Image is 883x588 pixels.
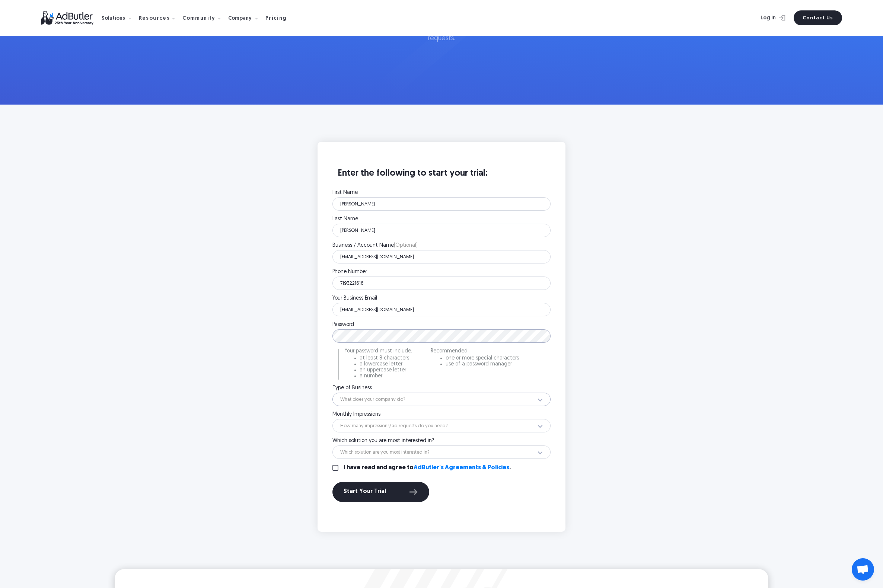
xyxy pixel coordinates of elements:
[265,16,287,21] div: Pricing
[431,349,519,354] p: Recommended:
[332,438,551,444] label: Which solution you are most interested in?
[332,168,551,186] h3: Enter the following to start your trial:
[360,374,412,379] li: a number
[446,356,519,361] li: one or more special characters
[344,487,418,497] div: Start Your Trial
[358,31,525,41] p: Access all AdButler features with 1,000 free test requests.
[332,482,429,502] button: Start Your Trial
[332,296,551,301] label: Your Business Email
[332,322,551,327] label: Password
[446,362,519,367] li: use of a password manager
[360,368,412,373] li: an uppercase letter
[360,356,412,361] li: at least 8 characters
[534,332,543,341] keeper-lock: Open Keeper Popup
[794,10,842,25] a: Contact Us
[332,269,551,275] label: Phone Number
[265,15,293,21] a: Pricing
[228,6,264,30] div: Company
[344,465,511,471] label: I have read and agree to .
[414,465,509,471] a: AdButler's Agreements & Policies
[332,190,551,195] label: First Name
[332,386,551,391] label: Type of Business
[182,6,227,30] div: Community
[332,412,551,417] label: Monthly Impressions
[852,558,874,581] div: Open chat
[182,16,216,21] div: Community
[139,6,181,30] div: Resources
[360,362,412,367] li: a lowercase letter
[741,10,789,25] a: Log In
[345,349,412,354] p: Your password must include:
[332,217,551,222] label: Last Name
[228,16,252,21] div: Company
[332,243,551,248] label: Business / Account Name
[394,243,418,248] span: (Optional)
[139,16,170,21] div: Resources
